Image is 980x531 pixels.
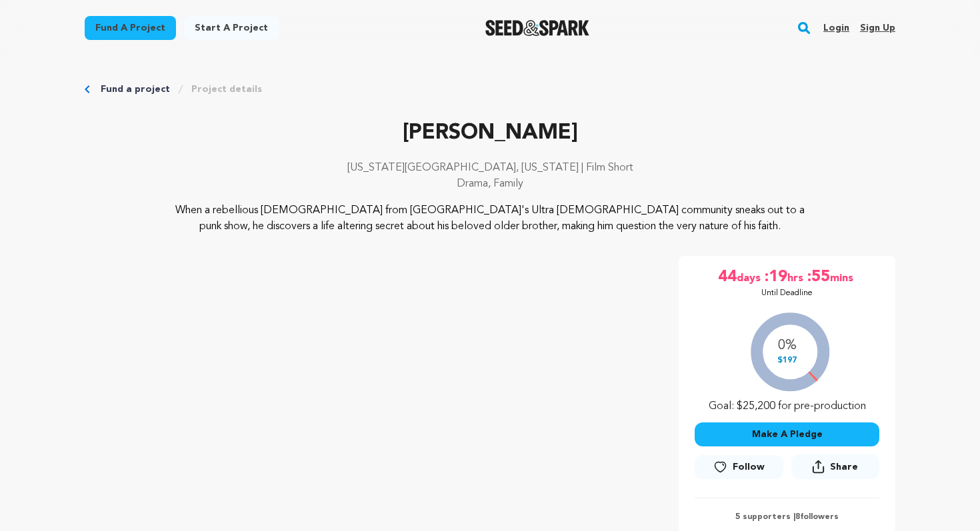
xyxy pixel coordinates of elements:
span: mins [830,266,856,288]
p: [US_STATE][GEOGRAPHIC_DATA], [US_STATE] | Film Short [85,160,895,176]
span: Share [791,454,879,484]
a: Seed&Spark Homepage [485,20,590,36]
p: [PERSON_NAME] [85,117,895,149]
a: Project details [191,83,262,96]
p: When a rebellious [DEMOGRAPHIC_DATA] from [GEOGRAPHIC_DATA]'s Ultra [DEMOGRAPHIC_DATA] community ... [166,203,815,235]
a: Fund a project [101,83,170,96]
span: :19 [763,266,787,288]
button: Make A Pledge [695,422,879,446]
p: 5 supporters | followers [695,512,879,522]
span: 44 [718,266,737,288]
span: Share [830,460,858,474]
img: Seed&Spark Logo Dark Mode [485,20,590,36]
p: Drama, Family [85,176,895,192]
a: Start a project [184,16,279,40]
a: Sign up [860,17,895,39]
a: Fund a project [85,16,176,40]
span: 8 [795,513,800,521]
a: Follow [695,455,783,479]
a: Login [823,17,849,39]
span: hrs [787,266,806,288]
span: Follow [733,460,765,474]
span: days [737,266,763,288]
div: Breadcrumb [85,83,895,96]
span: :55 [806,266,830,288]
p: Until Deadline [761,288,813,298]
button: Share [791,454,879,479]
